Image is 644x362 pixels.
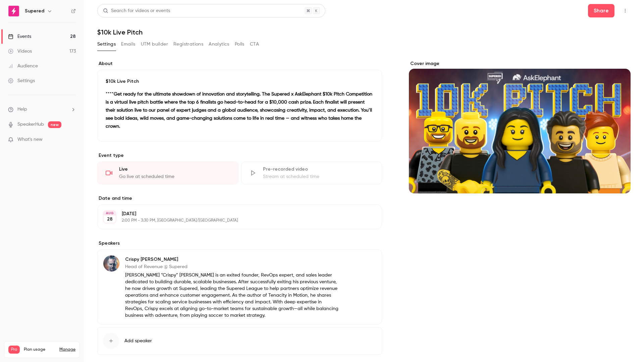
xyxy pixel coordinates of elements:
[409,60,631,193] section: Cover image
[588,4,614,17] button: Share
[107,216,113,223] p: 28
[97,240,382,247] label: Speakers
[97,28,631,36] h1: $10k Live Pitch
[235,39,245,50] button: Polls
[8,106,76,113] li: help-dropdown-opener
[97,327,382,355] button: Add speaker
[106,92,372,129] strong: Get ready for the ultimate showdown of innovation and storytelling. The Supered x AskElephant $10...
[106,78,374,85] p: $10k Live Pitch
[173,39,203,50] button: Registrations
[97,60,382,67] label: About
[8,33,31,40] div: Events
[97,195,382,202] label: Date and time
[8,63,38,69] div: Audience
[241,162,382,184] div: Pre-recorded videoStream at scheduled time
[8,6,19,16] img: Supered
[119,166,230,173] div: Live
[209,39,229,50] button: Analytics
[103,7,170,14] div: Search for videos or events
[122,218,346,223] p: 2:00 PM - 3:30 PM, [GEOGRAPHIC_DATA]/[GEOGRAPHIC_DATA]
[119,173,230,180] div: Go live at scheduled time
[8,48,32,55] div: Videos
[97,152,382,159] p: Event type
[8,77,35,84] div: Settings
[104,211,116,216] div: AUG
[24,347,55,352] span: Plan usage
[125,256,338,263] p: Crispy [PERSON_NAME]
[263,173,374,180] div: Stream at scheduled time
[263,166,374,173] div: Pre-recorded video
[17,121,44,128] a: SpeakerHub
[59,347,75,352] a: Manage
[141,39,168,50] button: UTM builder
[17,136,43,143] span: What's new
[409,60,631,67] label: Cover image
[25,8,44,14] h6: Supered
[17,106,27,113] span: Help
[250,39,259,50] button: CTA
[97,162,238,184] div: LiveGo live at scheduled time
[97,39,116,50] button: Settings
[68,137,76,143] iframe: Noticeable Trigger
[121,39,135,50] button: Emails
[8,346,20,354] span: Pro
[97,249,382,324] div: Crispy BarnettCrispy [PERSON_NAME]Head of Revenue @ Supered[PERSON_NAME] “Crispy” [PERSON_NAME] i...
[125,263,338,270] p: Head of Revenue @ Supered
[125,272,338,319] p: [PERSON_NAME] “Crispy” [PERSON_NAME] is an exited founder, RevOps expert, and sales leader dedica...
[122,210,346,217] p: [DATE]
[124,338,152,344] span: Add speaker
[103,255,119,271] img: Crispy Barnett
[48,121,61,128] span: new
